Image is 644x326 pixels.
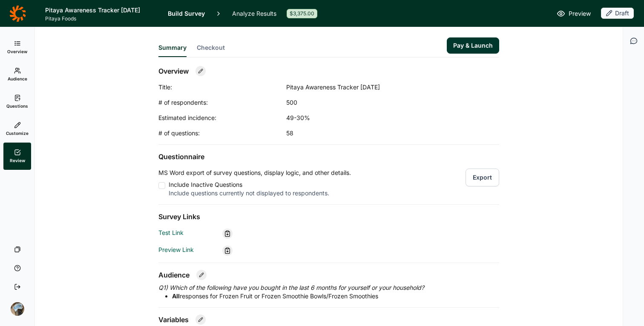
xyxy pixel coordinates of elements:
[222,229,233,239] div: Copy link
[7,49,27,54] span: Overview
[158,114,286,122] div: Estimated incidence:
[158,212,499,222] h2: Survey Links
[158,283,499,292] p: Q1) Which of the following have you bought in the last 6 months for yourself or your household?
[286,129,457,137] div: 58
[158,98,286,107] div: # of respondents:
[158,315,189,325] h2: Variables
[6,103,28,109] span: Questions
[158,152,499,162] h2: Questionnaire
[11,302,24,316] img: ocn8z7iqvmiiaveqkfqd.png
[287,9,317,18] div: $3,375.00
[158,229,184,236] a: Test Link
[158,270,190,280] h2: Audience
[45,5,158,15] h1: Pitaya Awareness Tracker [DATE]
[172,292,180,300] strong: All
[158,66,189,76] h2: Overview
[569,9,591,19] span: Preview
[286,83,457,92] div: Pitaya Awareness Tracker [DATE]
[169,189,351,197] div: Include questions currently not displayed to respondents.
[158,129,286,137] div: # of questions:
[466,169,499,186] button: Export
[3,115,31,143] a: Customize
[286,98,457,107] div: 500
[3,34,31,61] a: Overview
[601,8,634,19] div: Draft
[6,130,29,136] span: Customize
[172,292,378,300] span: responses for Frozen Fruit or Frozen Smoothie Bowls/Frozen Smoothies
[222,246,233,256] div: Copy link
[197,43,225,52] span: Checkout
[286,114,457,122] div: 49-30%
[158,246,194,253] a: Preview Link
[45,15,158,22] span: Pitaya Foods
[3,61,31,88] a: Audience
[158,83,286,92] div: Title:
[169,180,351,189] div: Include Inactive Questions
[10,157,25,163] span: Review
[557,9,591,19] a: Preview
[158,43,187,57] button: Summary
[601,8,634,20] button: Draft
[3,143,31,170] a: Review
[8,76,27,82] span: Audience
[3,88,31,115] a: Questions
[447,37,499,54] button: Pay & Launch
[158,169,351,177] p: MS Word export of survey questions, display logic, and other details.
